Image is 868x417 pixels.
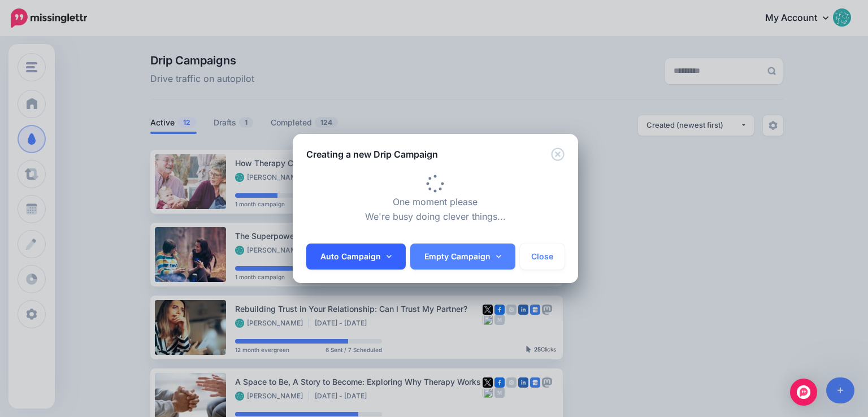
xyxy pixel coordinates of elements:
a: Auto Campaign [306,244,406,270]
span: One moment please We're busy doing clever things... [365,181,506,222]
button: Close [520,244,565,270]
h5: Creating a new Drip Campaign [306,147,438,161]
a: Empty Campaign [410,244,515,270]
div: Open Intercom Messenger [790,379,817,406]
button: Close [551,147,565,162]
